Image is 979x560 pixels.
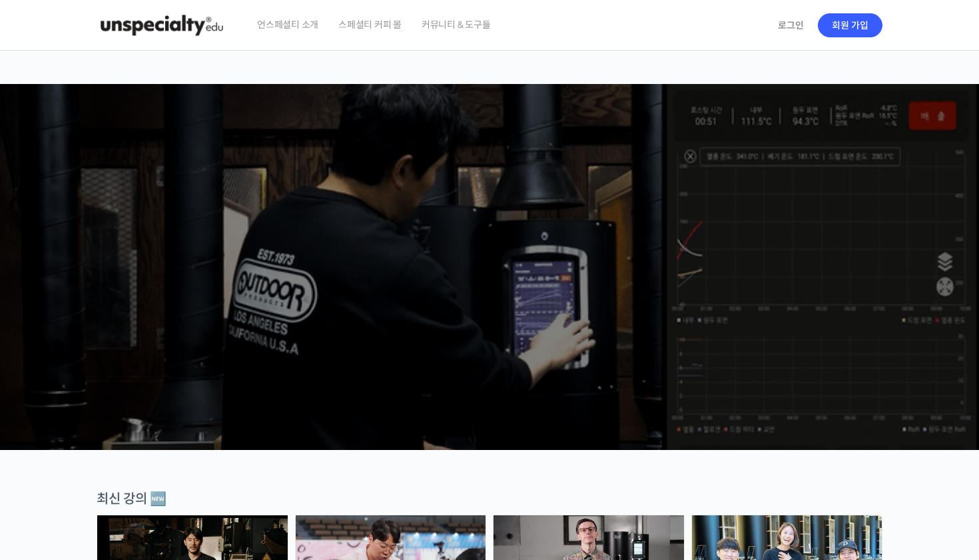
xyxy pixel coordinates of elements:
[13,204,966,271] p: [PERSON_NAME]을 다하는 당신을 위해, 최고와 함께 만든 커피 클래스
[818,13,882,37] a: 회원 가입
[97,490,882,508] div: 최신 강의 🆕
[770,10,812,41] a: 로그인
[13,277,966,296] p: 시간과 장소에 구애받지 않고, 검증된 커리큘럼으로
